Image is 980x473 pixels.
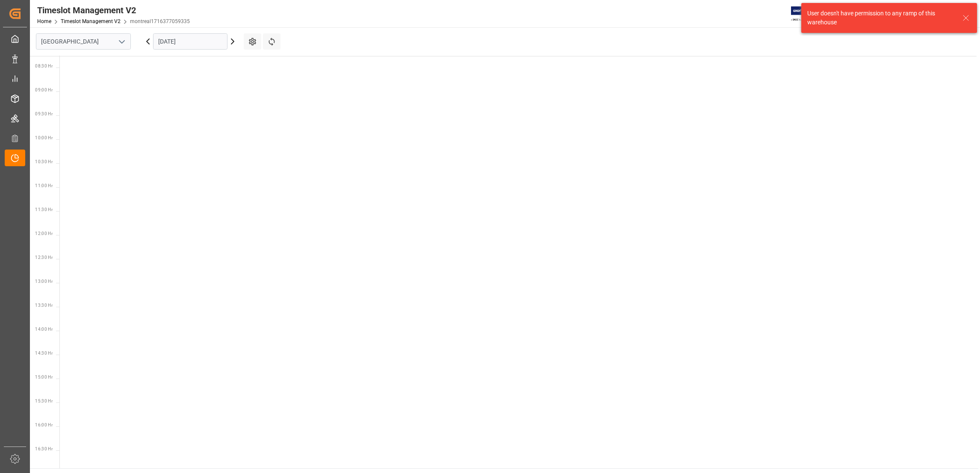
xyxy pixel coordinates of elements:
span: 12:30 Hr [35,255,53,260]
span: 16:30 Hr [35,447,53,451]
span: 16:00 Hr [35,423,53,427]
span: 12:00 Hr [35,231,53,236]
input: DD.MM.YYYY [153,33,227,50]
span: 09:00 Hr [35,88,53,92]
span: 08:30 Hr [35,64,53,68]
span: 15:30 Hr [35,399,53,403]
span: 10:30 Hr [35,159,53,164]
a: Home [37,18,51,24]
button: open menu [115,35,128,48]
span: 13:00 Hr [35,279,53,284]
span: 11:30 Hr [35,207,53,212]
div: User doesn't have permission to any ramp of this warehouse [807,9,954,27]
span: 09:30 Hr [35,112,53,116]
span: 14:00 Hr [35,327,53,332]
div: Timeslot Management V2 [37,4,190,17]
input: Type to search/select [36,33,131,50]
span: 11:00 Hr [35,183,53,188]
span: 13:30 Hr [35,303,53,308]
span: 15:00 Hr [35,375,53,379]
a: Timeslot Management V2 [61,18,121,24]
span: 14:30 Hr [35,351,53,355]
span: 10:00 Hr [35,135,53,140]
img: Exertis%20JAM%20-%20Email%20Logo.jpg_1722504956.jpg [791,6,821,21]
